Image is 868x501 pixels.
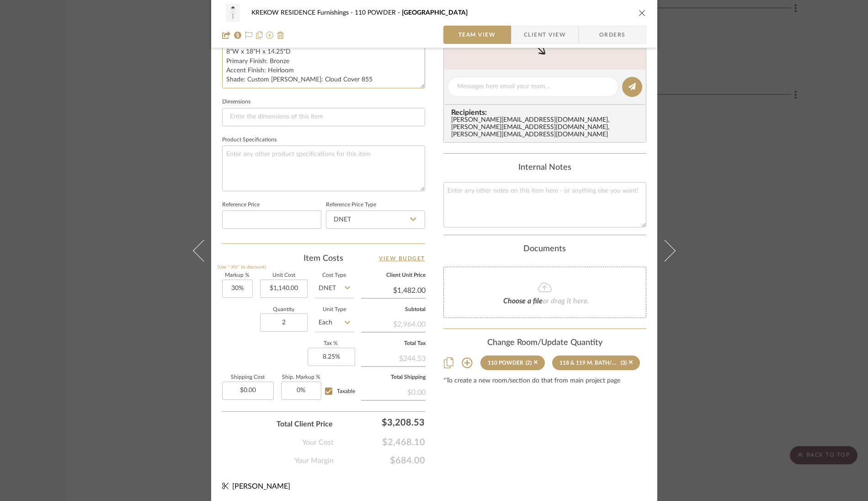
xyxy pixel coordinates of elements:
label: Total Shipping [361,375,426,380]
div: $244.53 [361,350,426,366]
span: Team View [458,26,496,44]
label: Reference Price Type [326,203,376,207]
div: 110 POWDER [488,360,523,366]
button: close [638,9,646,17]
label: Quantity [260,307,308,312]
span: Recipients: [451,108,642,117]
label: Unit Type [315,307,354,312]
div: Item Costs [222,253,425,264]
span: [PERSON_NAME] [232,483,290,490]
label: Reference Price [222,203,260,207]
label: Tax % [308,341,354,346]
div: Internal Notes [443,163,646,173]
div: Documents [443,244,646,254]
label: Dimensions [222,100,250,104]
div: $3,208.53 [337,413,429,431]
label: Unit Cost [260,273,308,278]
label: Markup % [222,273,253,278]
label: Cost Type [315,273,354,278]
span: Orders [589,26,636,44]
div: $0.00 [361,383,426,400]
label: Ship. Markup % [281,375,321,380]
span: $684.00 [334,455,425,466]
input: Enter the dimensions of this item [222,108,425,126]
label: Client Unit Price [361,273,426,278]
span: Client View [524,26,566,44]
span: or drag it here. [543,297,589,305]
div: $2,964.00 [361,315,426,332]
label: Product Specifications [222,138,277,142]
div: (2) [526,360,532,366]
label: Total Tax [361,341,426,346]
label: Shipping Cost [222,375,274,380]
div: (3) [621,360,627,366]
span: Your Cost [302,437,334,448]
span: 110 POWDER [355,10,402,16]
img: e0dfbeac-f555-4cd7-87f5-c27a6fa6f6ee_48x40.jpg [222,4,244,22]
div: Change Room/Update Quantity [443,338,646,348]
span: Your Margin [294,455,334,466]
label: Subtotal [361,307,426,312]
img: Remove from project [277,32,284,39]
span: [GEOGRAPHIC_DATA] [402,10,468,16]
div: *To create a new room/section do that from main project page [443,377,646,385]
div: 118 & 119 M. BATH/W.C. [559,360,618,366]
span: $2,468.10 [334,437,425,448]
a: View Budget [379,253,425,264]
span: KREKOW RESIDENCE Furnishings [251,10,355,16]
span: Taxable [337,388,355,394]
span: Total Client Price [277,419,333,430]
span: Choose a file [503,297,543,305]
div: [PERSON_NAME][EMAIL_ADDRESS][DOMAIN_NAME] , [PERSON_NAME][EMAIL_ADDRESS][DOMAIN_NAME] , [PERSON_N... [451,117,642,139]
